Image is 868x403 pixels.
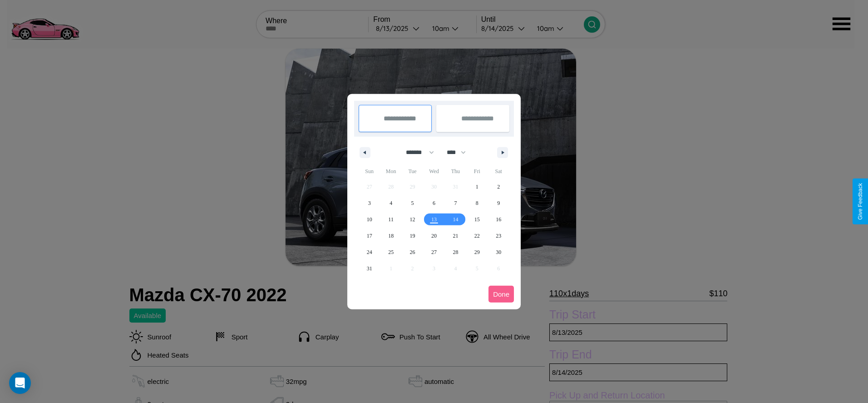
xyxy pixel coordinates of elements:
[431,211,437,228] span: 13
[367,260,372,277] span: 31
[359,211,380,228] button: 10
[388,211,394,228] span: 11
[359,260,380,277] button: 31
[402,244,423,260] button: 26
[476,179,478,195] span: 1
[476,195,478,211] span: 8
[423,211,444,228] button: 13
[380,164,401,179] span: Mon
[431,228,437,244] span: 20
[857,183,863,220] div: Give Feedback
[488,228,509,244] button: 23
[388,228,394,244] span: 18
[359,195,380,211] button: 3
[390,195,392,211] span: 4
[368,195,371,211] span: 3
[496,244,501,260] span: 30
[488,286,514,303] button: Done
[359,228,380,244] button: 17
[410,244,415,260] span: 26
[453,228,458,244] span: 21
[411,195,414,211] span: 5
[380,195,401,211] button: 4
[380,228,401,244] button: 18
[402,228,423,244] button: 19
[466,179,488,195] button: 1
[410,211,415,228] span: 12
[466,195,488,211] button: 8
[474,244,480,260] span: 29
[380,244,401,260] button: 25
[488,179,509,195] button: 2
[445,228,466,244] button: 21
[466,211,488,228] button: 15
[445,244,466,260] button: 28
[445,195,466,211] button: 7
[496,228,501,244] span: 23
[380,211,401,228] button: 11
[466,164,488,179] span: Fri
[474,228,480,244] span: 22
[497,179,500,195] span: 2
[453,211,458,228] span: 14
[367,211,372,228] span: 10
[423,164,444,179] span: Wed
[488,244,509,260] button: 30
[388,244,394,260] span: 25
[410,228,415,244] span: 19
[433,195,435,211] span: 6
[402,164,423,179] span: Tue
[466,228,488,244] button: 22
[445,164,466,179] span: Thu
[367,228,372,244] span: 17
[496,211,501,228] span: 16
[453,244,458,260] span: 28
[431,244,437,260] span: 27
[402,211,423,228] button: 12
[423,244,444,260] button: 27
[402,195,423,211] button: 5
[423,228,444,244] button: 20
[9,372,31,394] div: Open Intercom Messenger
[445,211,466,228] button: 14
[359,244,380,260] button: 24
[359,164,380,179] span: Sun
[367,244,372,260] span: 24
[474,211,480,228] span: 15
[466,244,488,260] button: 29
[497,195,500,211] span: 9
[488,164,509,179] span: Sat
[488,211,509,228] button: 16
[454,195,457,211] span: 7
[488,195,509,211] button: 9
[423,195,444,211] button: 6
